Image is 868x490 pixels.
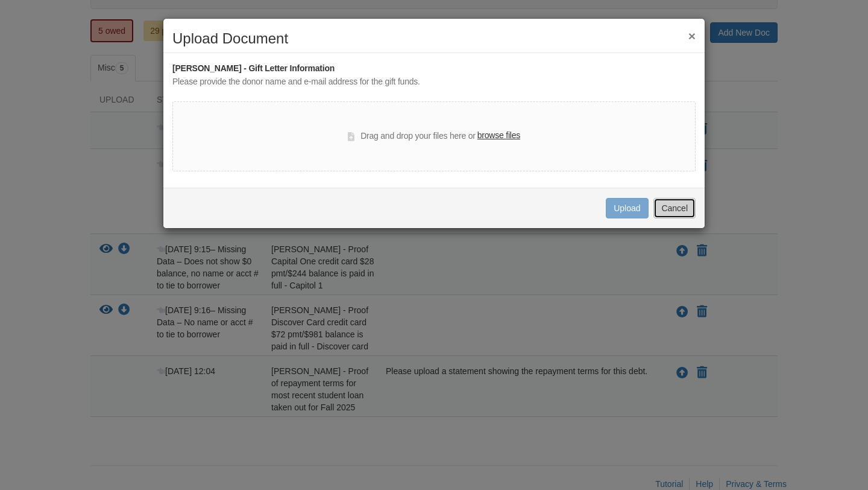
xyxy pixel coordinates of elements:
[348,129,520,144] div: Drag and drop your files here or
[653,198,696,218] button: Cancel
[172,62,696,75] div: [PERSON_NAME] - Gift Letter Information
[606,198,648,218] button: Upload
[477,129,520,142] label: browse files
[172,31,696,46] h2: Upload Document
[688,30,696,42] button: ×
[172,75,696,89] div: Please provide the donor name and e-mail address for the gift funds.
